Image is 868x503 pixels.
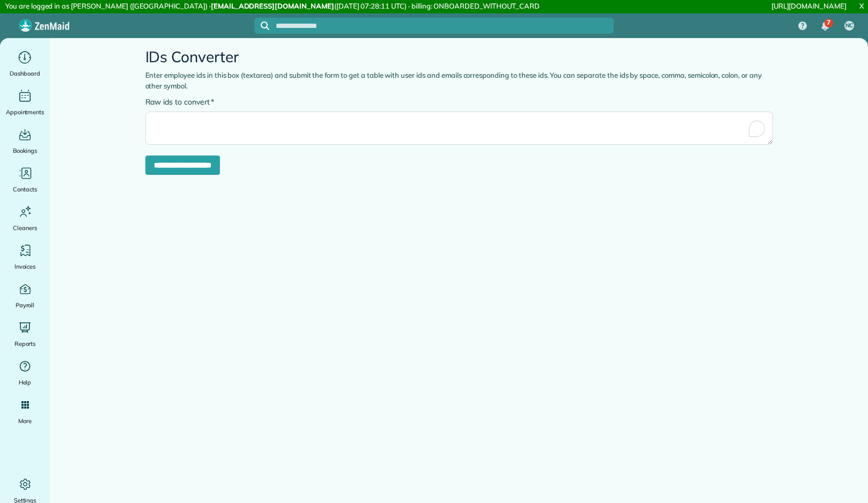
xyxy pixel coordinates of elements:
p: Enter employee ids in this box (textarea) and submit the form to get a table with user ids and em... [145,70,773,91]
a: Contacts [4,165,46,195]
a: Cleaners [4,203,46,233]
span: Bookings [13,145,38,156]
h2: IDs Converter [145,49,773,65]
a: [URL][DOMAIN_NAME] [771,2,847,10]
span: Help [19,377,32,388]
a: Payroll [4,280,46,310]
div: 7 unread notifications [814,14,836,38]
span: Contacts [13,184,37,195]
label: Raw ids to convert [145,97,215,107]
span: 7 [827,18,830,27]
a: Dashboard [4,49,46,79]
nav: Main [790,13,868,38]
a: Invoices [4,242,46,272]
span: More [18,416,32,426]
a: Appointments [4,87,46,117]
strong: [EMAIL_ADDRESS][DOMAIN_NAME] [211,2,334,10]
span: Cleaners [13,223,37,233]
span: Invoices [14,261,36,272]
a: Help [4,358,46,388]
svg: Focus search [261,21,269,30]
a: Reports [4,319,46,349]
span: Dashboard [10,68,40,79]
span: Reports [14,338,36,349]
span: Payroll [16,300,35,310]
a: Bookings [4,126,46,156]
button: Focus search [254,21,269,30]
span: NC [845,21,854,30]
textarea: To enrich screen reader interactions, please activate Accessibility in Grammarly extension settings [145,112,773,145]
span: Appointments [6,107,45,117]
